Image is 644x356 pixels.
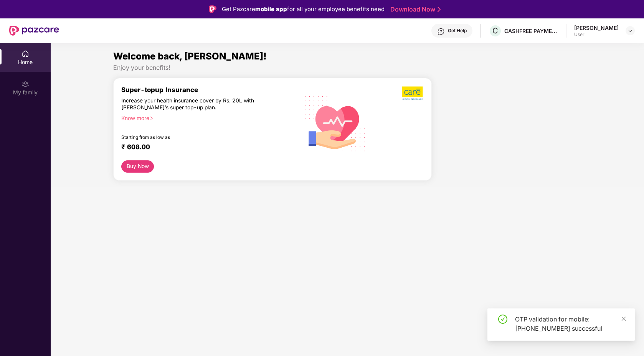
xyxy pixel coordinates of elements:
[448,28,467,34] div: Get Help
[113,51,267,62] span: Welcome back, [PERSON_NAME]!
[21,50,29,58] img: svg+xml;base64,PHN2ZyBpZD0iSG9tZSIgeG1sbnM9Imh0dHA6Ly93d3cudzMub3JnLzIwMDAvc3ZnIiB3aWR0aD0iMjAiIG...
[222,5,385,14] div: Get Pazcare for all your employee benefits need
[621,316,626,321] span: close
[492,26,498,35] span: C
[121,97,265,111] div: Increase your health insurance cover by Rs. 20L with [PERSON_NAME]’s super top-up plan.
[21,80,29,88] img: svg+xml;base64,PHN2ZyB3aWR0aD0iMjAiIGhlaWdodD0iMjAiIHZpZXdCb3g9IjAgMCAyMCAyMCIgZmlsbD0ibm9uZSIgeG...
[504,27,558,35] div: CASHFREE PAYMENTS INDIA PVT. LTD.
[209,5,216,13] img: Logo
[121,160,154,173] button: Buy Now
[574,31,619,38] div: User
[9,26,59,36] img: New Pazcare Logo
[121,135,265,140] div: Starting from as low as
[515,315,626,333] div: OTP validation for mobile: [PHONE_NUMBER] successful
[149,116,154,120] span: right
[121,143,290,152] div: ₹ 608.00
[438,5,441,13] img: Stroke
[402,86,424,101] img: b5dec4f62d2307b9de63beb79f102df3.png
[121,115,293,120] div: Know more
[121,86,298,94] div: Super-topup Insurance
[574,24,619,31] div: [PERSON_NAME]
[390,5,438,13] a: Download Now
[627,28,633,34] img: svg+xml;base64,PHN2ZyBpZD0iRHJvcGRvd24tMzJ4MzIiIHhtbG5zPSJodHRwOi8vd3d3LnczLm9yZy8yMDAwL3N2ZyIgd2...
[498,315,507,324] span: check-circle
[113,64,582,72] div: Enjoy your benefits!
[255,5,287,13] strong: mobile app
[299,86,372,160] img: svg+xml;base64,PHN2ZyB4bWxucz0iaHR0cDovL3d3dy53My5vcmcvMjAwMC9zdmciIHhtbG5zOnhsaW5rPSJodHRwOi8vd3...
[437,28,445,35] img: svg+xml;base64,PHN2ZyBpZD0iSGVscC0zMngzMiIgeG1sbnM9Imh0dHA6Ly93d3cudzMub3JnLzIwMDAvc3ZnIiB3aWR0aD...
